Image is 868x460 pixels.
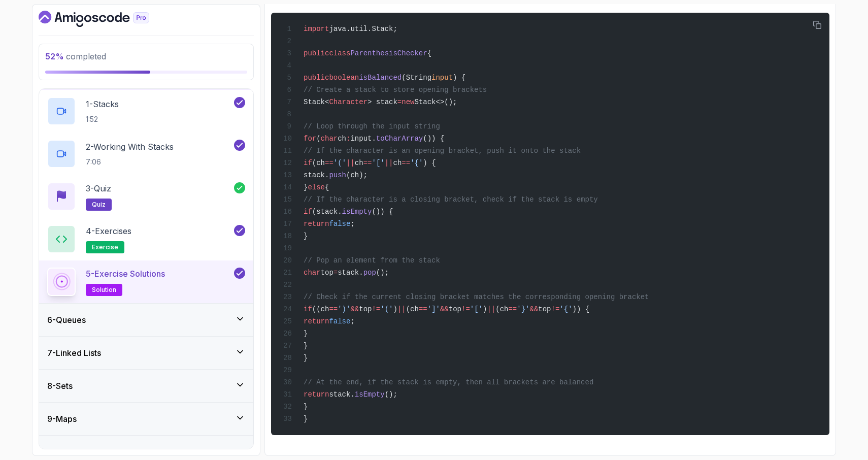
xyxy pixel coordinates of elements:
span: toCharArray [376,135,423,143]
button: 4-Exercisesexercise [47,225,245,253]
button: 8-Sets [39,370,253,402]
span: pop [363,269,376,277]
span: (stack. [312,208,342,216]
span: class [329,49,350,57]
span: || [487,305,495,313]
span: && [350,305,359,313]
span: ( [316,135,320,143]
span: == [402,159,410,167]
span: input. [350,135,376,143]
span: // Pop an element from the stack [304,256,440,265]
span: != [372,305,380,313]
span: public [304,49,329,57]
span: // Loop through the input string [304,122,440,130]
button: 2-Working With Stacks7:06 [47,140,245,168]
span: != [461,305,470,313]
span: } [304,330,308,338]
span: (ch [406,305,419,313]
span: || [397,305,406,313]
span: ch [338,135,346,143]
span: || [385,159,393,167]
h3: 9 - Maps [47,413,77,425]
span: ; [350,220,354,228]
span: // Create a stack to store opening brackets [304,86,487,94]
p: 2 - Working With Stacks [86,141,174,153]
span: ch [393,159,402,167]
span: if [304,208,312,216]
span: && [440,305,449,313]
span: // If the character is a closing bracket, check if the stack is empty [304,195,598,204]
span: return [304,220,329,228]
span: 52 % [45,51,64,61]
span: isEmpty [342,208,372,216]
span: java.util.Stack; [329,25,397,33]
span: exercise [92,243,118,251]
span: ')' [338,305,350,313]
a: Dashboard [39,11,173,27]
span: || [346,159,355,167]
span: '}' [517,305,529,313]
span: completed [45,51,106,61]
span: { [325,183,329,191]
span: )) { [573,305,590,313]
span: '(' [380,305,393,313]
button: 5-Exercise Solutionssolution [47,268,245,296]
span: '[' [372,159,384,167]
span: && [530,305,539,313]
span: } [304,354,308,362]
span: (ch); [346,171,368,179]
span: Stack< [304,98,329,106]
span: stack. [304,171,329,179]
span: } [304,415,308,423]
span: : [346,135,350,143]
span: == [325,159,333,167]
span: top [449,305,461,313]
span: = [333,269,338,277]
h3: 10 - Outro [47,446,82,458]
span: (ch [495,305,508,313]
p: 5 - Exercise Solutions [86,268,165,280]
span: ; [350,317,354,325]
span: (ch [312,159,325,167]
span: push [329,171,346,179]
span: ) { [423,159,436,167]
span: (String [402,74,431,82]
span: input [431,74,453,82]
span: char [321,135,338,143]
span: solution [92,286,116,294]
span: ((ch [312,305,329,313]
span: // If the character is an opening bracket, push it onto the stack [304,147,581,155]
span: == [508,305,517,313]
span: false [329,220,350,228]
span: = [397,98,402,106]
span: boolean [329,74,359,82]
span: == [419,305,427,313]
span: top [538,305,551,313]
span: '(' [333,159,346,167]
span: char [304,269,321,277]
span: stack. [338,269,363,277]
span: ']' [427,305,440,313]
button: 7-Linked Lists [39,337,253,369]
span: if [304,305,312,313]
span: == [363,159,372,167]
span: } [304,232,308,240]
span: top [321,269,333,277]
span: ParenthesisChecker [350,49,427,57]
span: isEmpty [355,390,385,399]
h3: 8 - Sets [47,380,73,392]
span: } [304,183,308,191]
span: ) { [453,74,465,82]
span: if [304,159,312,167]
span: != [551,305,560,313]
span: public [304,74,329,82]
span: { [427,49,431,57]
button: 9-Maps [39,403,253,435]
span: '{' [559,305,572,313]
span: > stack [368,98,397,106]
span: else [308,183,325,191]
p: 4 - Exercises [86,225,131,237]
button: 3-Quizquiz [47,182,245,211]
span: // Check if the current closing bracket matches the corresponding opening bracket [304,293,649,301]
span: import [304,25,329,33]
